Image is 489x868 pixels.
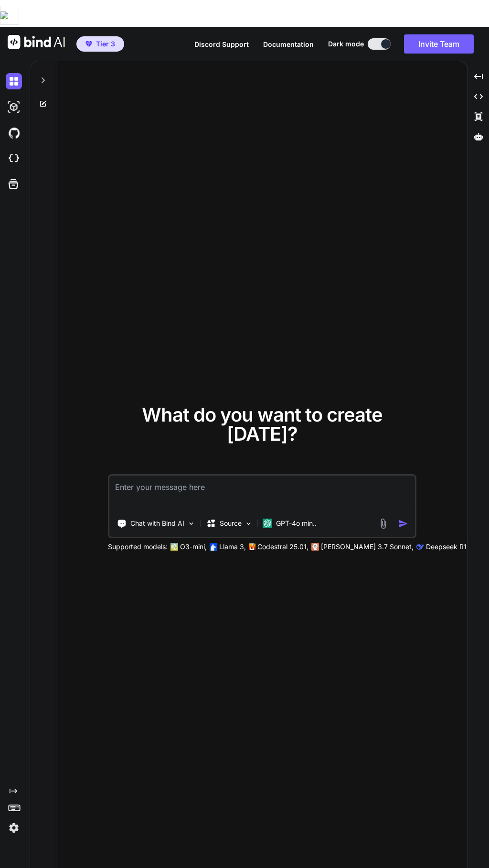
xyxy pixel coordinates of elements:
img: GPT-4o mini [263,519,272,528]
img: GPT-4 [170,543,178,551]
button: Invite Team [404,34,474,54]
p: Source [220,519,242,528]
img: darkAi-studio [6,99,22,115]
button: Discord Support [194,39,249,49]
span: Discord Support [194,40,249,48]
img: darkChat [6,73,22,89]
img: premium [85,41,92,47]
img: icon [398,519,408,529]
p: [PERSON_NAME] 3.7 Sonnet, [321,542,414,552]
span: Tier 3 [96,39,115,49]
img: attachment [378,518,389,529]
img: Pick Models [244,520,253,528]
span: Documentation [263,40,314,48]
p: GPT-4o min.. [276,519,317,528]
img: githubDark [6,125,22,141]
button: Documentation [263,39,314,49]
p: Supported models: [108,542,168,552]
img: Pick Tools [187,520,195,528]
img: Bind AI [8,35,65,49]
span: What do you want to create [DATE]? [142,403,383,445]
img: claude [416,543,424,551]
img: settings [6,820,22,836]
img: cloudideIcon [6,151,22,167]
button: premiumTier 3 [76,36,124,52]
img: Mistral-AI [249,543,255,550]
p: Llama 3, [219,542,246,552]
img: Llama2 [210,543,217,551]
img: claude [311,543,319,551]
p: O3-mini, [180,542,207,552]
p: Codestral 25.01, [257,542,308,552]
p: Deepseek R1 [426,542,467,552]
p: Chat with Bind AI [130,519,184,528]
span: Dark mode [328,39,364,49]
